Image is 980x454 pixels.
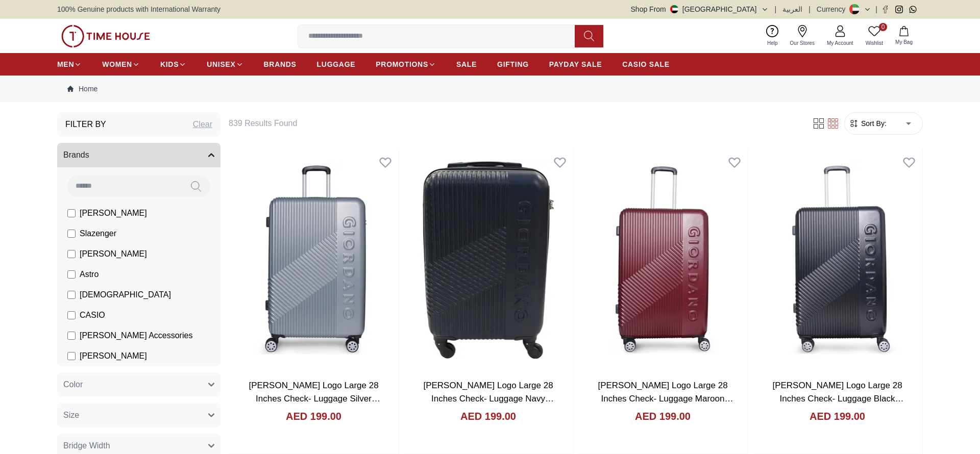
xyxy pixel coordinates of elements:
[63,440,110,452] span: Bridge Width
[823,39,857,47] span: My Account
[909,6,917,13] a: Whatsapp
[875,4,877,14] span: |
[622,59,670,69] span: CASIO SALE
[817,4,850,14] div: Currency
[403,149,573,371] img: Giordano Logo Large 28 Inches Check- Luggage Navy GR020.28.NVY
[879,23,887,31] span: 0
[102,59,132,69] span: WOMEN
[808,4,811,14] span: |
[65,118,106,131] h3: Filter By
[786,39,819,47] span: Our Stores
[67,250,76,258] input: [PERSON_NAME]
[57,4,220,14] span: 100% Genuine products with International Warranty
[67,332,76,340] input: [PERSON_NAME] Accessories
[859,118,887,129] span: Sort By:
[63,149,89,161] span: Brands
[763,39,782,47] span: Help
[57,55,82,73] a: MEN
[67,84,97,94] a: Home
[849,118,887,129] button: Sort By:
[80,268,99,281] span: Astro
[376,55,436,73] a: PROMOTIONS
[57,403,220,427] button: Size
[207,55,243,73] a: UNISEX
[889,24,919,48] button: My Bag
[860,23,889,49] a: 0Wishlist
[317,59,356,69] span: LUGGAGE
[67,291,76,299] input: [DEMOGRAPHIC_DATA]
[207,59,235,69] span: UNISEX
[67,270,76,279] input: Astro
[67,311,76,319] input: CASIO
[881,6,889,13] a: Facebook
[229,149,399,371] img: Giordano Logo Large 28 Inches Check- Luggage Silver GR020.28.SLV
[63,409,79,421] span: Size
[317,55,356,73] a: LUGGAGE
[80,228,116,240] span: Slazenger
[782,4,802,14] button: العربية
[752,149,922,371] img: Giordano Logo Large 28 Inches Check- Luggage Black GR020.28.BLK
[57,372,220,397] button: Color
[80,350,147,362] span: [PERSON_NAME]
[635,409,691,423] h4: AED 199.00
[622,55,670,73] a: CASIO SALE
[63,379,83,391] span: Color
[895,6,903,13] a: Instagram
[67,209,76,217] input: [PERSON_NAME]
[249,381,380,416] a: [PERSON_NAME] Logo Large 28 Inches Check- Luggage Silver GR020.28.SLV
[67,352,76,360] input: [PERSON_NAME]
[61,25,150,47] img: ...
[631,4,769,14] button: Shop From[GEOGRAPHIC_DATA]
[80,248,147,260] span: [PERSON_NAME]
[549,55,602,73] a: PAYDAY SALE
[862,39,887,47] span: Wishlist
[549,59,602,69] span: PAYDAY SALE
[460,409,516,423] h4: AED 199.00
[160,59,179,69] span: KIDS
[376,59,428,69] span: PROMOTIONS
[264,59,297,69] span: BRANDS
[80,330,192,342] span: [PERSON_NAME] Accessories
[588,381,750,416] a: [PERSON_NAME] Logo Large 28 Inches Check- Luggage Maroon [MEDICAL_RECORD_NUMBER].28.MRN
[891,38,917,46] span: My Bag
[761,23,784,49] a: Help
[80,289,171,301] span: [DEMOGRAPHIC_DATA]
[497,59,529,69] span: GIFTING
[80,207,147,219] span: [PERSON_NAME]
[772,381,903,416] a: [PERSON_NAME] Logo Large 28 Inches Check- Luggage Black GR020.28.BLK
[423,381,554,416] a: [PERSON_NAME] Logo Large 28 Inches Check- Luggage Navy GR020.28.NVY
[57,143,220,167] button: Brands
[229,117,799,130] h6: 839 Results Found
[160,55,186,73] a: KIDS
[57,59,74,69] span: MEN
[497,55,529,73] a: GIFTING
[57,75,923,102] nav: Breadcrumb
[670,5,678,13] img: United Arab Emirates
[67,230,76,238] input: Slazenger
[810,409,865,423] h4: AED 199.00
[286,409,341,423] h4: AED 199.00
[775,4,777,14] span: |
[102,55,140,73] a: WOMEN
[264,55,297,73] a: BRANDS
[456,55,477,73] a: SALE
[193,118,212,131] div: Clear
[456,59,477,69] span: SALE
[784,23,821,49] a: Our Stores
[578,149,748,371] img: Giordano Logo Large 28 Inches Check- Luggage Maroon GR020.28.MRN
[80,309,105,321] span: CASIO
